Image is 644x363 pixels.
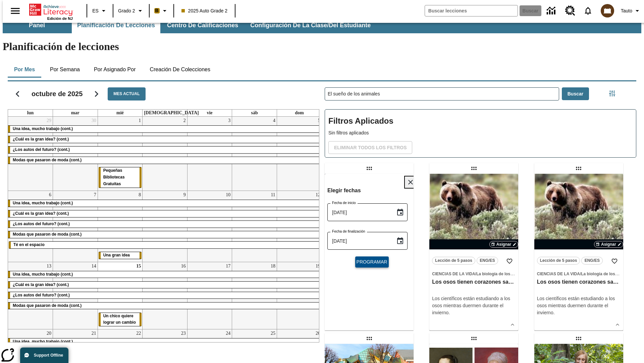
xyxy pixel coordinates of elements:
a: 25 de octubre de 2025 [269,329,277,337]
a: 15 de octubre de 2025 [135,262,142,270]
td: 19 de octubre de 2025 [277,262,322,329]
div: lesson details [325,174,414,330]
button: Por mes [8,62,41,78]
button: Ver más [507,320,518,330]
a: 16 de octubre de 2025 [180,262,187,270]
span: Modas que pasaron de moda (cont.) [13,303,82,308]
span: ¿Los autos del futuro? (cont.) [13,147,70,152]
span: Panel [29,22,45,29]
button: Perfil/Configuración [618,5,644,17]
span: Grado 2 [118,7,135,14]
input: Buscar lecciones [325,88,559,100]
a: 11 de octubre de 2025 [269,191,276,199]
div: ¿Los autos del futuro? (cont.) [8,221,322,228]
a: 14 de octubre de 2025 [90,262,98,270]
a: 8 de octubre de 2025 [137,191,142,199]
div: Una gran idea [99,252,142,259]
div: Una idea, mucho trabajo (cont.) [8,200,322,207]
a: viernes [205,110,214,116]
span: Edición de NJ [47,16,73,21]
span: ENG/ES [480,257,495,264]
div: ¿Los autos del futuro? (cont.) [8,147,322,153]
button: Asignar Elegir fechas [594,241,623,248]
div: Modas que pasaron de moda (cont.) [8,157,322,164]
button: Buscar [562,87,589,100]
span: Asignar [496,241,512,247]
div: Lección arrastrable: Los osos tienen corazones sanos, pero ¿por qué? [573,163,584,174]
a: 18 de octubre de 2025 [269,262,277,270]
td: 17 de octubre de 2025 [187,262,232,329]
div: ¿Cuál es la gran idea? (cont.) [8,136,322,143]
button: Añadir a mis Favoritas [608,255,621,267]
span: La biología de los sistemas humanos y la salud [476,272,567,276]
span: Un chico quiere lograr un cambio [103,314,136,325]
a: 22 de octubre de 2025 [135,329,142,337]
div: Portada [29,2,73,21]
div: Lección arrastrable: Los osos tienen corazones sanos, pero ¿por qué? [469,163,479,174]
a: 13 de octubre de 2025 [45,262,53,270]
button: Por semana [45,62,85,78]
div: ¿Cuál es la gran idea? (cont.) [8,210,322,217]
button: Support Offline [20,348,68,363]
a: lunes [26,110,35,116]
span: Centro de calificaciones [167,22,238,29]
h3: Los osos tienen corazones sanos, pero ¿por qué? [432,279,516,286]
span: ¿Cuál es la gran idea? (cont.) [13,282,69,287]
span: Pequeñas Bibliotecas Gratuitas [103,168,125,186]
a: 10 de octubre de 2025 [224,191,232,199]
a: domingo [293,110,305,116]
div: Lección arrastrable: Mujeres notables de la Ilustración [469,333,479,344]
a: 6 de octubre de 2025 [48,191,53,199]
span: Una gran idea [103,253,130,257]
a: 7 de octubre de 2025 [93,191,98,199]
a: 24 de octubre de 2025 [224,329,232,337]
span: Té en el espacio [13,242,45,247]
div: Una idea, mucho trabajo (cont.) [8,271,322,278]
a: martes [70,110,81,116]
a: jueves [143,110,200,116]
td: 13 de octubre de 2025 [8,262,53,329]
button: Abrir el menú lateral [5,1,25,21]
a: 4 de octubre de 2025 [272,117,277,125]
div: Modas que pasaron de moda (cont.) [8,231,322,238]
span: Lección de 5 pasos [435,257,472,264]
td: 15 de octubre de 2025 [98,262,143,329]
button: Cerrar [405,176,416,188]
div: lesson details [429,174,518,330]
img: avatar image [601,4,614,17]
span: Programar [357,258,387,266]
span: 2025 Auto Grade 2 [181,7,228,14]
button: Choose date, selected date is 15 oct 2025 [393,206,407,219]
button: Menú lateral de filtros [605,87,619,100]
span: ¿Cuál es la gran idea? (cont.) [13,137,69,142]
a: Centro de información [543,2,561,20]
span: Planificación de lecciones [77,22,155,29]
a: 19 de octubre de 2025 [314,262,322,270]
button: Programar [355,256,389,268]
h3: Los osos tienen corazones sanos, pero ¿por qué? [537,279,621,286]
a: 3 de octubre de 2025 [227,117,232,125]
div: Lección arrastrable: La doctora de los perezosos [573,333,584,344]
button: Configuración de la clase/del estudiante [245,17,376,33]
span: ¿Cuál es la gran idea? (cont.) [13,211,69,216]
span: B [155,6,159,15]
div: Filtros Aplicados [325,109,636,158]
a: Notificaciones [579,2,597,19]
a: miércoles [115,110,125,116]
button: Panel [3,17,70,33]
a: 20 de octubre de 2025 [45,329,53,337]
button: Añadir a mis Favoritas [503,255,516,267]
button: ENG/ES [477,257,498,265]
span: Tauto [621,7,632,14]
button: Seguir [88,85,105,103]
p: Los científicos están estudiando a los osos mientras duermen durante el invierno. [432,295,516,316]
a: 9 de octubre de 2025 [182,191,187,199]
span: Modas que pasaron de moda (cont.) [13,158,82,162]
button: Lección de 5 pasos [432,257,475,265]
button: Choose date, selected date is 15 oct 2025 [393,234,407,248]
h6: Elegir fechas [327,186,416,195]
label: Fecha de finalización [332,229,365,234]
div: Lección arrastrable: Los edificios más extraños del mundo [364,333,375,344]
input: Buscar campo [425,5,518,16]
span: / [475,272,476,276]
